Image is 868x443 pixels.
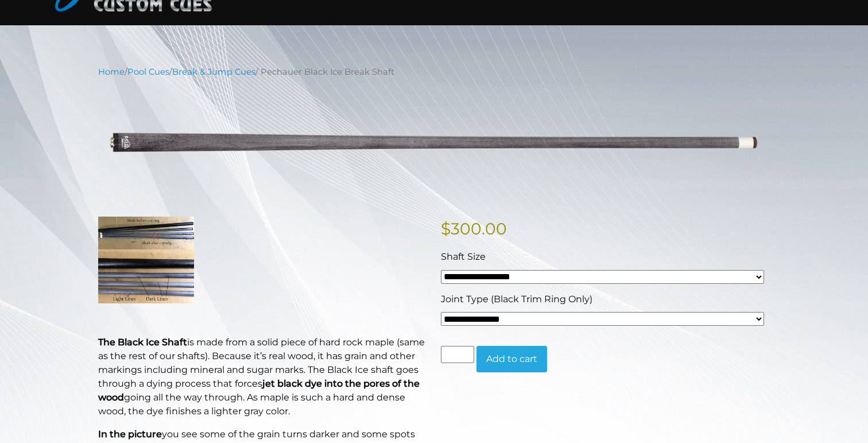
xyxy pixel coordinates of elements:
[441,346,474,363] input: Product quantity
[98,87,770,199] img: pechauer-black-ice-break-shaft-lightened.png
[98,429,162,440] strong: In the picture
[441,219,507,238] bdi: 300.00
[441,294,592,305] span: Joint Type (Black Trim Ring Only)
[441,251,486,262] span: Shaft Size
[441,219,451,238] span: $
[476,346,547,372] button: Add to cart
[127,67,169,77] a: Pool Cues
[98,336,427,418] p: is made from a solid piece of hard rock maple (same as the rest of our shafts). Because it’s real...
[172,67,255,77] a: Break & Jump Cues
[98,378,420,403] b: jet black dye into the pores of the wood
[98,66,770,78] nav: Breadcrumb
[98,337,187,348] strong: The Black Ice Shaft
[98,67,125,77] a: Home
